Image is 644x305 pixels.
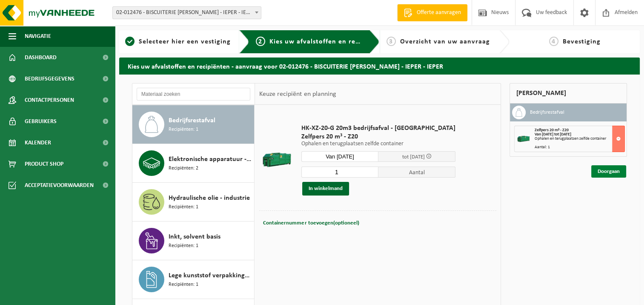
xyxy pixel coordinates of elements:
span: Recipiënten: 1 [169,203,198,211]
button: Hydraulische olie - industrie Recipiënten: 1 [132,183,255,222]
a: 1Selecteer hier een vestiging [123,37,232,47]
button: Elektronische apparatuur - overige (OVE) Recipiënten: 2 [132,144,255,183]
p: Ophalen en terugplaatsen zelfde container [301,141,455,147]
strong: Van [DATE] tot [DATE] [535,132,571,137]
div: Ophalen en terugplaatsen zelfde container [535,137,624,141]
span: Lege kunststof verpakkingen van gevaarlijke stoffen [169,270,252,281]
span: Kies uw afvalstoffen en recipiënten [269,38,386,45]
span: 3 [386,37,396,46]
span: Zelfpers 20 m³ - Z20 [535,128,569,132]
span: Product Shop [25,153,63,175]
input: Materiaal zoeken [137,88,250,101]
span: HK-XZ-20-G 20m3 bedrijfsafval - [GEOGRAPHIC_DATA] [301,124,455,132]
span: Overzicht van uw aanvraag [400,38,490,45]
div: [PERSON_NAME] [509,83,627,104]
span: Zelfpers 20 m³ - Z20 [301,132,455,141]
span: Navigatie [25,26,51,47]
span: 4 [549,37,558,46]
span: 02-012476 - BISCUITERIE JULES DESTROOPER - IEPER - IEPER [113,7,261,19]
a: Offerte aanvragen [397,4,467,21]
span: Recipiënten: 2 [169,164,198,173]
span: Recipiënten: 1 [169,281,198,289]
span: Hydraulische olie - industrie [169,193,250,203]
span: Selecteer hier een vestiging [139,38,231,45]
h3: Bedrijfsrestafval [530,106,564,119]
input: Selecteer datum [301,151,378,162]
span: Acceptatievoorwaarden [25,175,94,196]
span: 1 [125,37,135,46]
div: Aantal: 1 [535,145,624,150]
button: In winkelmand [302,182,349,196]
span: Bedrijfsrestafval [169,115,215,126]
button: Inkt, solvent basis Recipiënten: 1 [132,222,255,260]
span: Bevestiging [563,38,601,45]
span: Recipiënten: 1 [169,126,198,134]
span: Gebruikers [25,111,57,132]
span: Inkt, solvent basis [169,232,220,242]
div: Keuze recipiënt en planning [255,83,340,105]
button: Lege kunststof verpakkingen van gevaarlijke stoffen Recipiënten: 1 [132,260,255,299]
h2: Kies uw afvalstoffen en recipiënten - aanvraag voor 02-012476 - BISCUITERIE [PERSON_NAME] - IEPER... [119,58,640,74]
span: Bedrijfsgegevens [25,68,74,89]
span: Recipiënten: 1 [169,242,198,250]
span: Offerte aanvragen [415,9,463,17]
a: Doorgaan [591,165,626,178]
span: Dashboard [25,47,57,68]
span: Contactpersonen [25,89,74,111]
span: 02-012476 - BISCUITERIE JULES DESTROOPER - IEPER - IEPER [112,6,261,19]
span: 2 [256,37,265,46]
span: Kalender [25,132,51,153]
button: Bedrijfsrestafval Recipiënten: 1 [132,105,255,144]
span: tot [DATE] [402,154,424,160]
span: Elektronische apparatuur - overige (OVE) [169,154,252,164]
span: Containernummer toevoegen(optioneel) [263,220,359,226]
span: Aantal [378,167,455,178]
button: Containernummer toevoegen(optioneel) [262,217,360,229]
